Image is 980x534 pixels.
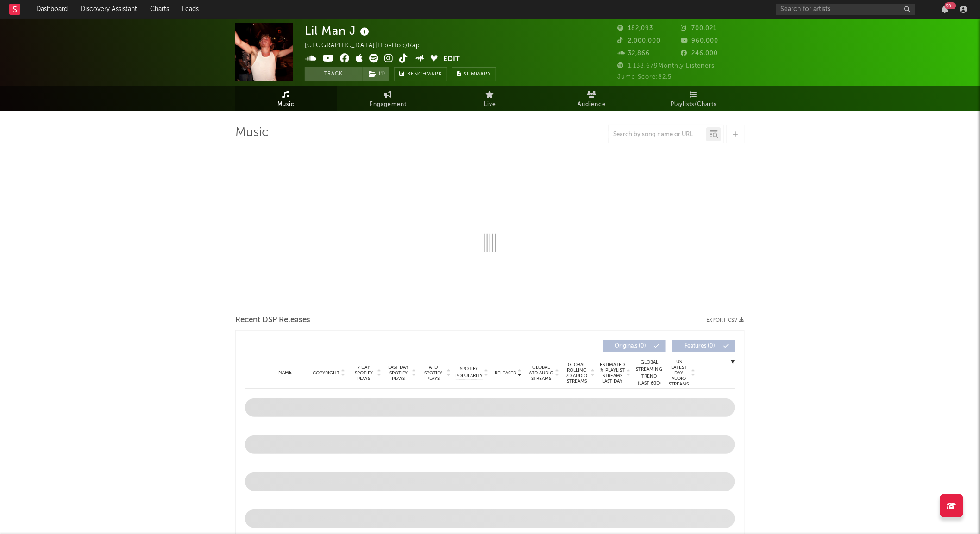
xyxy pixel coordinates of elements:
[528,365,554,381] span: Global ATD Audio Streams
[337,86,439,111] a: Engagement
[617,50,650,56] span: 32,866
[305,40,431,51] div: [GEOGRAPHIC_DATA] | Hip-Hop/Rap
[407,69,442,80] span: Benchmark
[706,317,745,323] button: Export CSV
[370,99,407,110] span: Engagement
[603,340,666,352] button: Originals(0)
[617,38,660,44] span: 2,000,000
[776,4,915,15] input: Search for artists
[495,370,516,376] span: Released
[363,67,390,81] span: ( 1 )
[313,370,339,376] span: Copyright
[264,369,307,376] div: Name
[444,54,460,65] button: Edit
[484,99,496,110] span: Live
[541,86,643,111] a: Audience
[945,2,956,9] div: 99 +
[564,362,590,384] span: Global Rolling 7D Audio Streams
[456,366,483,379] span: Spotify Popularity
[235,315,310,326] span: Recent DSP Releases
[235,86,337,111] a: Music
[386,365,411,381] span: Last Day Spotify Plays
[617,25,653,31] span: 182,093
[681,25,717,31] span: 700,021
[578,99,606,110] span: Audience
[617,63,715,69] span: 1,138,679 Monthly Listeners
[305,67,363,81] button: Track
[439,86,541,111] a: Live
[681,38,719,44] span: 960,000
[617,74,672,80] span: Jump Score: 82.5
[278,99,295,110] span: Music
[681,50,718,56] span: 246,000
[942,6,949,13] button: 99+
[305,23,371,38] div: Lil Man J
[678,343,721,349] span: Features ( 0 )
[635,359,663,387] div: Global Streaming Trend (Last 60D)
[671,99,717,110] span: Playlists/Charts
[643,86,745,111] a: Playlists/Charts
[668,359,690,387] span: US Latest Day Audio Streams
[464,72,491,77] span: Summary
[394,67,447,81] a: Benchmark
[421,365,446,381] span: ATD Spotify Plays
[600,362,625,384] span: Estimated % Playlist Streams Last Day
[672,340,735,352] button: Features(0)
[609,131,706,138] input: Search by song name or URL
[609,343,652,349] span: Originals ( 0 )
[352,365,376,381] span: 7 Day Spotify Plays
[363,67,389,81] button: (1)
[452,67,496,81] button: Summary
